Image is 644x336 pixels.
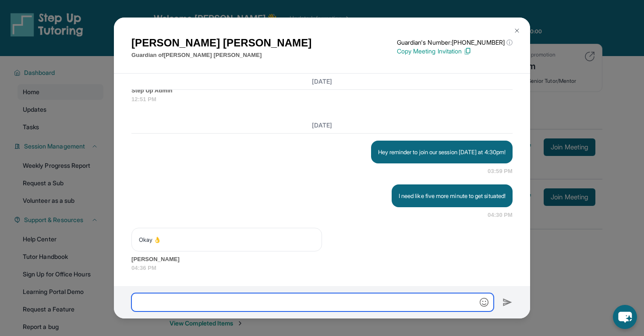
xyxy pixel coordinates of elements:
p: Guardian's Number: [PHONE_NUMBER] [397,38,513,47]
h3: [DATE] [131,121,513,130]
p: Hey reminder to join our session [DATE] at 4:30pm! [378,148,506,156]
span: 04:30 PM [488,211,513,219]
span: [PERSON_NAME] [131,255,513,264]
p: Guardian of [PERSON_NAME] [PERSON_NAME] [131,51,311,60]
span: 03:59 PM [488,167,513,176]
span: Step Up Admin [131,86,513,95]
img: Emoji [480,298,488,307]
p: Okay 👌 [139,235,315,244]
p: I need like five more minute to get situated! [399,191,506,200]
span: 04:36 PM [131,264,513,272]
span: ⓘ [506,38,513,47]
img: Copy Icon [464,47,471,55]
p: Copy Meeting Invitation [397,47,513,56]
img: Send icon [502,297,513,308]
h3: [DATE] [131,77,513,86]
h1: [PERSON_NAME] [PERSON_NAME] [131,35,311,51]
button: chat-button [613,305,637,329]
img: Close Icon [513,27,520,34]
span: 12:51 PM [131,95,513,104]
